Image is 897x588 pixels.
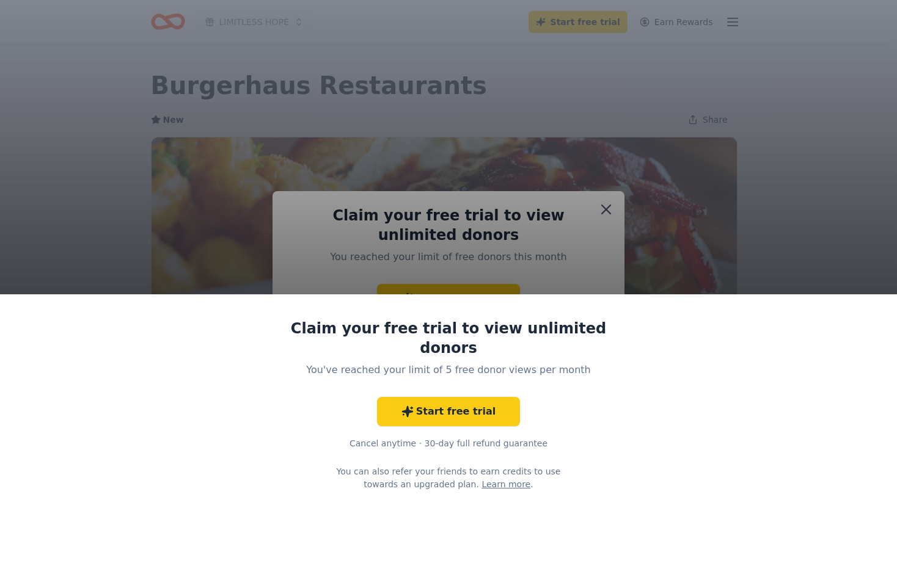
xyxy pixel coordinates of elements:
a: Learn more [481,478,530,491]
div: Claim your free trial to view unlimited donors [290,319,607,358]
div: You can also refer your friends to earn credits to use towards an upgraded plan. . [324,465,573,491]
a: Start free trial [377,397,521,426]
div: You've reached your limit of 5 free donor views per month [304,363,593,377]
div: Cancel anytime · 30-day full refund guarantee [290,436,607,451]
